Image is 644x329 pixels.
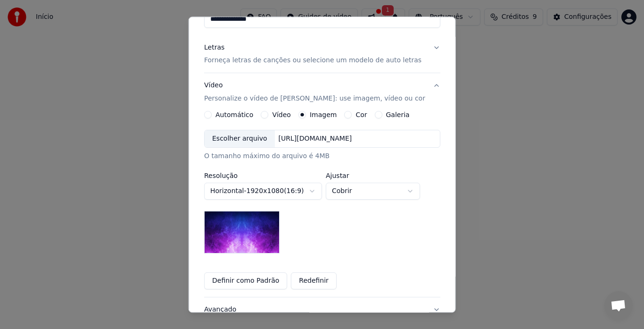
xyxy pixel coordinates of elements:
[204,94,425,104] p: Personalize o vídeo de [PERSON_NAME]: use imagem, vídeo ou cor
[204,173,322,179] label: Resolução
[204,74,440,111] button: VídeoPersonalize o vídeo de [PERSON_NAME]: use imagem, vídeo ou cor
[386,112,409,118] label: Galeria
[204,56,421,66] p: Forneça letras de canções ou selecione um modelo de auto letras
[204,152,440,161] div: O tamanho máximo do arquivo é 4MB
[204,43,224,52] div: Letras
[291,273,337,290] button: Redefinir
[204,35,440,73] button: LetrasForneça letras de canções ou selecione um modelo de auto letras
[355,112,367,118] label: Cor
[204,298,440,322] button: Avançado
[326,173,420,179] label: Ajustar
[204,111,440,297] div: VídeoPersonalize o vídeo de [PERSON_NAME]: use imagem, vídeo ou cor
[204,273,287,290] button: Definir como Padrão
[205,131,275,148] div: Escolher arquivo
[274,135,355,144] div: [URL][DOMAIN_NAME]
[215,112,253,118] label: Automático
[204,81,425,104] div: Vídeo
[272,112,291,118] label: Vídeo
[309,112,336,118] label: Imagem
